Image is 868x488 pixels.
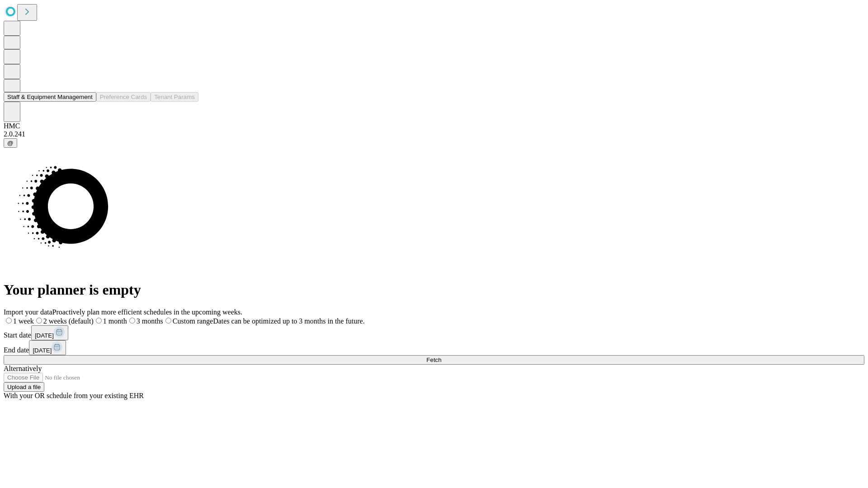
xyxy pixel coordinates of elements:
h1: Your planner is empty [4,282,864,298]
div: End date [4,340,864,355]
button: Staff & Equipment Management [4,92,96,102]
span: Fetch [426,357,441,363]
button: Tenant Params [151,92,198,102]
span: Dates can be optimized up to 3 months in the future. [213,317,364,325]
input: 1 week [6,318,12,324]
span: @ [7,140,14,146]
span: [DATE] [35,332,54,339]
button: @ [4,138,17,148]
span: Proactively plan more efficient schedules in the upcoming weeks. [52,308,242,316]
span: Import your data [4,308,52,316]
input: 3 months [129,318,135,324]
div: 2.0.241 [4,130,864,138]
span: 1 month [103,317,127,325]
div: HMC [4,122,864,130]
button: [DATE] [31,325,68,340]
button: Upload a file [4,382,44,392]
span: Custom range [173,317,213,325]
button: Fetch [4,355,864,365]
input: 1 month [96,318,102,324]
span: 2 weeks (default) [43,317,94,325]
span: 1 week [13,317,34,325]
span: With your OR schedule from your existing EHR [4,392,144,399]
input: Custom rangeDates can be optimized up to 3 months in the future. [165,318,171,324]
div: Start date [4,325,864,340]
span: 3 months [137,317,163,325]
span: Alternatively [4,365,42,372]
input: 2 weeks (default) [36,318,42,324]
button: [DATE] [29,340,66,355]
button: Preference Cards [96,92,151,102]
span: [DATE] [33,347,52,354]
